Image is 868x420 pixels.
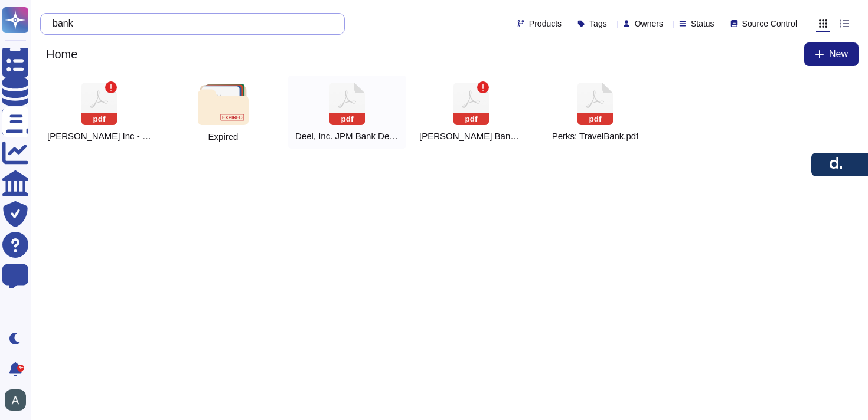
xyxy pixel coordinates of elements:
[17,365,24,372] div: 9+
[552,131,639,142] span: Perks: TravelBank.pdf
[208,132,239,141] span: Expired
[198,84,248,125] img: folder
[40,45,83,63] span: Home
[5,389,26,411] img: user
[295,131,399,142] span: Deel, Inc. 663168380 ACH & Wire Transaction Routing Instructions.pdf
[589,19,607,28] span: Tags
[2,387,34,413] button: user
[419,131,523,142] span: Deel's accounts used for client pay-ins in different countries.pdf
[635,19,663,28] span: Owners
[691,19,714,28] span: Status
[529,19,562,28] span: Products
[829,50,848,59] span: New
[804,42,859,66] button: New
[47,14,332,34] input: Search by keywords
[47,131,151,142] span: Deel Inc - Bank Account Confirmation.pdf
[742,19,797,28] span: Source Control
